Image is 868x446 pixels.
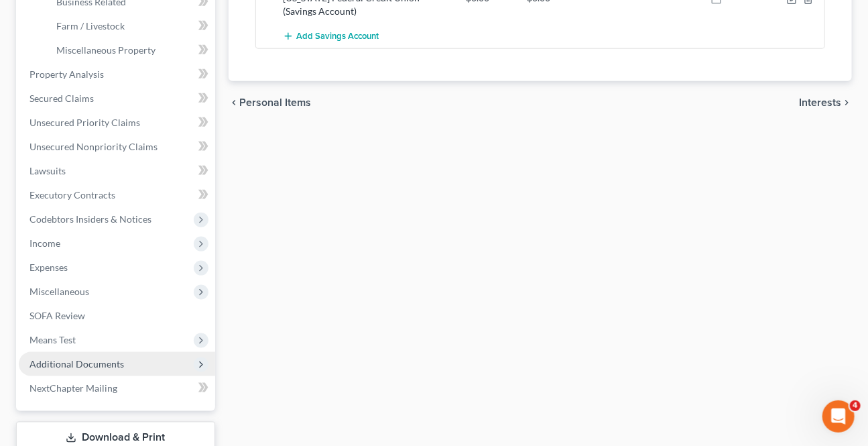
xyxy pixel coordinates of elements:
i: chevron_left [229,97,239,108]
a: NextChapter Mailing [19,376,215,400]
span: Codebtors Insiders & Notices [29,213,151,225]
span: Add Savings Account [296,31,379,42]
span: Unsecured Nonpriority Claims [29,141,158,152]
span: Unsecured Priority Claims [29,117,140,128]
span: Secured Claims [29,93,94,104]
iframe: Intercom live chat [822,400,855,433]
span: Means Test [29,334,76,345]
a: Lawsuits [19,159,215,183]
i: chevron_right [841,97,852,108]
button: Interests chevron_right [799,97,852,108]
button: chevron_left Personal Items [229,97,311,108]
a: Unsecured Priority Claims [19,111,215,135]
span: Miscellaneous Property [56,44,156,56]
span: Property Analysis [29,68,104,80]
span: Interests [799,97,841,108]
button: Add Savings Account [283,23,379,48]
span: NextChapter Mailing [29,382,117,394]
span: Farm / Livestock [56,20,125,32]
a: SOFA Review [19,304,215,328]
span: Personal Items [239,97,311,108]
span: Income [29,237,60,249]
span: Expenses [29,262,68,273]
span: Lawsuits [29,165,66,176]
span: 4 [850,400,861,411]
span: Executory Contracts [29,189,115,201]
a: Farm / Livestock [46,14,215,38]
span: SOFA Review [29,310,85,321]
a: Property Analysis [19,62,215,87]
span: Miscellaneous [29,286,89,297]
a: Executory Contracts [19,183,215,207]
a: Miscellaneous Property [46,38,215,62]
a: Secured Claims [19,87,215,111]
span: Additional Documents [29,358,124,370]
a: Unsecured Nonpriority Claims [19,135,215,159]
